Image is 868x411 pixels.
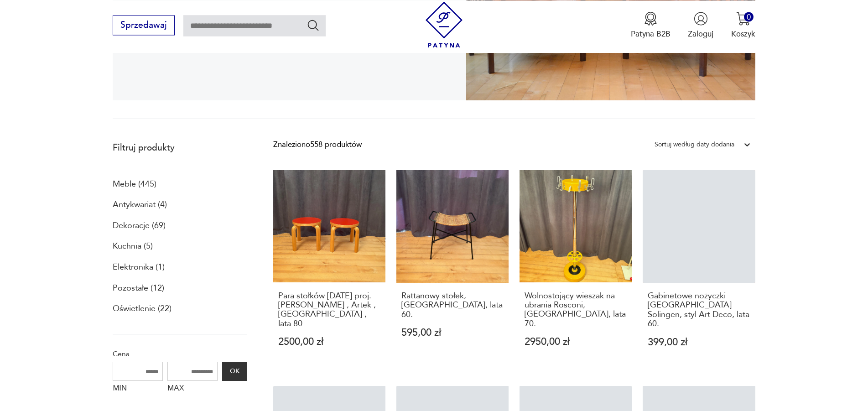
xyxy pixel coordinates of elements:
button: Sprzedawaj [113,15,174,35]
p: Koszyk [731,28,755,39]
a: Pozostałe (12) [113,281,164,296]
p: Patyna B2B [631,28,670,39]
a: Meble (445) [113,177,156,192]
a: Rattanowy stołek, Holandia, lata 60.Rattanowy stołek, [GEOGRAPHIC_DATA], lata 60.595,00 zł [396,170,509,368]
div: 0 [744,12,754,21]
p: 2500,00 zł [278,337,381,347]
button: Zaloguj [688,11,713,39]
h3: Gabinetowe nożyczki [GEOGRAPHIC_DATA] Solingen, styl Art Deco, lata 60. [648,291,750,329]
a: Elektronika (1) [113,260,165,275]
a: Oświetlenie (22) [113,301,172,317]
img: Ikona medalu [644,11,658,26]
p: 399,00 zł [648,338,750,347]
button: Patyna B2B [631,11,670,39]
a: Sprzedawaj [113,22,174,29]
p: Zaloguj [688,28,713,39]
label: MAX [167,381,218,398]
p: Cena [113,348,247,360]
a: Wolnostojący wieszak na ubrania Rosconi, Niemcy, lata 70.Wolnostojący wieszak na ubrania Rosconi,... [520,170,632,368]
h3: Wolnostojący wieszak na ubrania Rosconi, [GEOGRAPHIC_DATA], lata 70. [525,291,627,329]
button: OK [222,362,247,381]
button: Szukaj [307,18,320,31]
label: MIN [113,381,163,398]
div: Sortuj według daty dodania [655,139,734,151]
a: Para stołków NE60 proj. Alvar Aalto , Artek , Finlandia , lata 80Para stołków [DATE] proj. [PERSO... [273,170,385,368]
img: Ikona koszyka [736,11,750,26]
h3: Rattanowy stołek, [GEOGRAPHIC_DATA], lata 60. [401,291,504,319]
a: Antykwariat (4) [113,197,167,213]
img: Ikonka użytkownika [694,11,708,26]
p: Filtruj produkty [113,142,247,154]
p: 595,00 zł [401,328,504,338]
a: Kuchnia (5) [113,239,153,254]
a: Gabinetowe nożyczki Germany Solingen, styl Art Deco, lata 60.Gabinetowe nożyczki [GEOGRAPHIC_DATA... [643,170,755,368]
button: 0Koszyk [731,11,755,39]
div: Znaleziono 558 produktów [273,139,362,151]
img: Patyna - sklep z meblami i dekoracjami vintage [421,1,467,47]
h3: Para stołków [DATE] proj. [PERSON_NAME] , Artek , [GEOGRAPHIC_DATA] , lata 80 [278,291,381,329]
a: Dekoracje (69) [113,218,166,234]
p: 2950,00 zł [525,337,627,347]
a: Ikona medaluPatyna B2B [631,11,670,39]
